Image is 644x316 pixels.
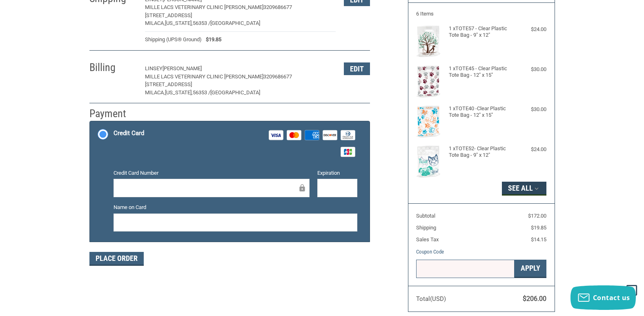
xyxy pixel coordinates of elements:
[89,252,144,266] button: Place Order
[593,293,630,302] span: Contact us
[89,107,137,120] h2: Payment
[514,25,546,33] div: $24.00
[317,169,357,177] label: Expiration
[449,65,512,79] h4: 1 x TOTE45 - Clear Plastic Tote Bag - 12" x 15"
[193,89,210,96] span: 56353 /
[514,145,546,154] div: $24.00
[514,105,546,113] div: $30.00
[210,20,260,26] span: [GEOGRAPHIC_DATA]
[449,105,512,119] h4: 1 x TOTE40 -Clear Plastic Tote Bag - 12" x 15"
[145,81,192,87] span: [STREET_ADDRESS]
[193,20,210,26] span: 56353 /
[263,4,292,10] span: 3209686677
[114,127,144,140] div: Credit Card
[416,236,439,243] span: Sales Tax
[515,260,546,278] button: Apply
[570,285,636,310] button: Contact us
[145,20,165,26] span: MILACA,
[165,20,193,26] span: [US_STATE],
[531,225,546,231] span: $19.85
[523,295,546,303] span: $206.00
[145,12,192,18] span: [STREET_ADDRESS]
[165,89,193,96] span: [US_STATE],
[145,73,263,80] span: MILLE LACS VETERINARY CLINIC [PERSON_NAME]
[416,225,436,231] span: Shipping
[416,260,515,278] input: Gift Certificate or Coupon Code
[145,65,163,71] span: LINSEY
[416,11,546,17] h3: 6 Items
[514,65,546,73] div: $30.00
[89,61,137,74] h2: Billing
[502,182,546,196] button: See All
[449,25,512,39] h4: 1 x TOTE57 - Clear Plastic Tote Bag - 9" x 12"
[344,62,370,75] button: Edit
[449,145,512,159] h4: 1 x TOTE52- Clear Plastic Tote Bag - 9" x 12"
[114,169,310,177] label: Credit Card Number
[114,203,357,211] label: Name on Card
[416,249,444,255] a: Coupon Code
[202,36,221,44] span: $19.85
[528,213,546,219] span: $172.00
[263,73,292,80] span: 3209686677
[163,65,202,71] span: [PERSON_NAME]
[416,213,435,219] span: Subtotal
[145,36,202,44] span: Shipping (UPS® Ground)
[531,236,546,243] span: $14.15
[145,4,263,10] span: MILLE LACS VETERINARY CLINIC [PERSON_NAME]
[210,89,260,96] span: [GEOGRAPHIC_DATA]
[145,89,165,96] span: MILACA,
[416,295,446,303] span: Total (USD)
